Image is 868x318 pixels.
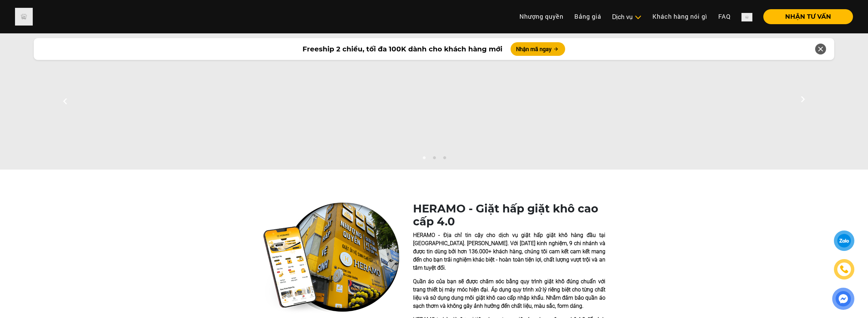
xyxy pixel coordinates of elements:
[758,14,853,20] a: NHẬN TƯ VẤN
[612,12,642,21] div: Dịch vụ
[413,277,605,310] p: Quần áo của bạn sẽ được chăm sóc bằng quy trình giặt khô đúng chuẩn với trang thiết bị máy móc hi...
[713,9,736,24] a: FAQ
[413,202,605,228] h1: HERAMO - Giặt hấp giặt khô cao cấp 4.0
[647,9,713,24] a: Khách hàng nói gì
[413,231,605,272] p: HERAMO - Địa chỉ tin cậy cho dịch vụ giặt hấp giặt khô hàng đầu tại [GEOGRAPHIC_DATA]. [PERSON_NA...
[634,14,642,21] img: subToggleIcon
[514,9,569,24] a: Nhượng quyền
[431,156,438,163] button: 2
[511,42,565,56] button: Nhận mã ngay
[569,9,607,24] a: Bảng giá
[763,9,853,24] button: NHẬN TƯ VẤN
[840,266,848,273] img: phone-icon
[263,202,399,314] img: heramo-quality-banner
[835,260,853,279] a: phone-icon
[421,156,427,163] button: 1
[303,44,502,54] span: Freeship 2 chiều, tối đa 100K dành cho khách hàng mới
[441,156,448,163] button: 3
